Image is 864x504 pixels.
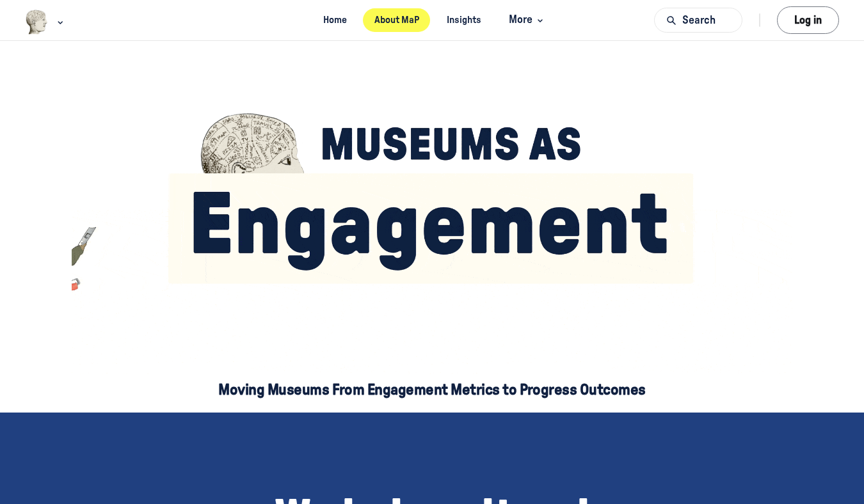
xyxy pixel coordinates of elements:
[1,58,37,73] span: Name
[363,8,430,32] a: About MaP
[284,75,438,105] button: Send Me the Newsletter
[218,382,645,398] span: Moving Museums From Engagement Metrics to Progress Outcomes
[143,75,276,105] input: Enter email
[25,10,49,35] img: Museums as Progress logo
[777,6,839,34] button: Log in
[143,58,177,73] span: Email
[436,8,493,32] a: Insights
[1,75,135,105] input: Enter name
[498,8,552,32] button: More
[509,12,547,29] span: More
[25,8,67,36] button: Museums as Progress logo
[654,8,742,33] button: Search
[312,8,358,32] a: Home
